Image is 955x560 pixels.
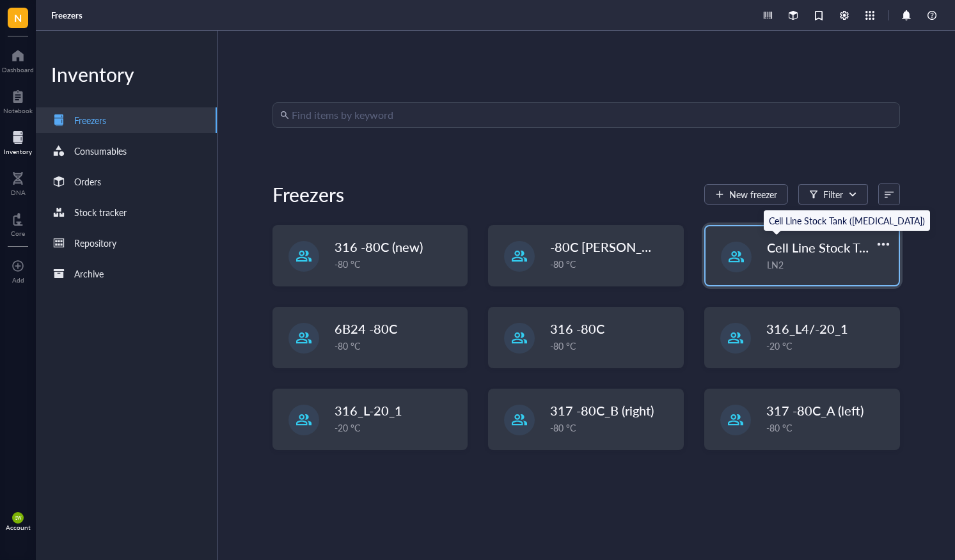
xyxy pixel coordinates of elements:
a: Notebook [3,86,33,114]
a: Orders [36,169,217,194]
a: Dashboard [2,45,34,74]
span: -80C [PERSON_NAME] 4005 ([PERSON_NAME]) [550,238,830,256]
span: 316_L-20_1 [335,401,402,419]
span: 316 -80C (new) [335,238,423,256]
div: Inventory [4,148,32,155]
div: Dashboard [2,66,34,74]
div: -80 °C [335,339,460,353]
div: -80 °C [335,257,460,271]
div: Archive [74,267,104,281]
div: Freezers [272,182,344,207]
a: Freezers [36,107,217,133]
div: Repository [74,236,116,250]
div: -20 °C [335,421,460,435]
a: Freezers [51,10,85,21]
div: -80 °C [550,339,675,353]
a: Archive [36,261,217,286]
span: N [14,10,22,26]
a: Stock tracker [36,199,217,225]
div: -80 °C [550,257,675,271]
span: SW [15,515,20,520]
a: Consumables [36,138,217,164]
span: 317 -80C_B (right) [550,401,654,419]
div: DNA [11,189,26,196]
div: Stock tracker [74,205,127,219]
div: -80 °C [550,421,675,435]
span: New freezer [729,189,777,199]
a: Repository [36,230,217,256]
span: 316 -80C [550,320,604,338]
div: -80 °C [766,421,892,435]
div: Consumables [74,144,127,158]
span: 6B24 -80C [335,320,397,338]
a: Core [11,209,25,237]
a: DNA [11,168,26,196]
div: Core [11,229,25,237]
div: Notebook [3,107,33,114]
button: New freezer [704,184,788,205]
div: Account [6,524,31,531]
span: 317 -80C_A (left) [766,401,864,419]
a: Inventory [4,127,32,155]
div: Freezers [74,113,106,127]
div: Filter [823,187,843,201]
div: Orders [74,175,101,189]
span: 316_L4/-20_1 [766,320,848,338]
div: Add [12,276,24,284]
div: Cell Line Stock Tank ([MEDICAL_DATA]) [769,214,925,228]
div: Inventory [36,61,217,87]
div: -20 °C [766,339,892,353]
div: LN2 [767,258,891,272]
